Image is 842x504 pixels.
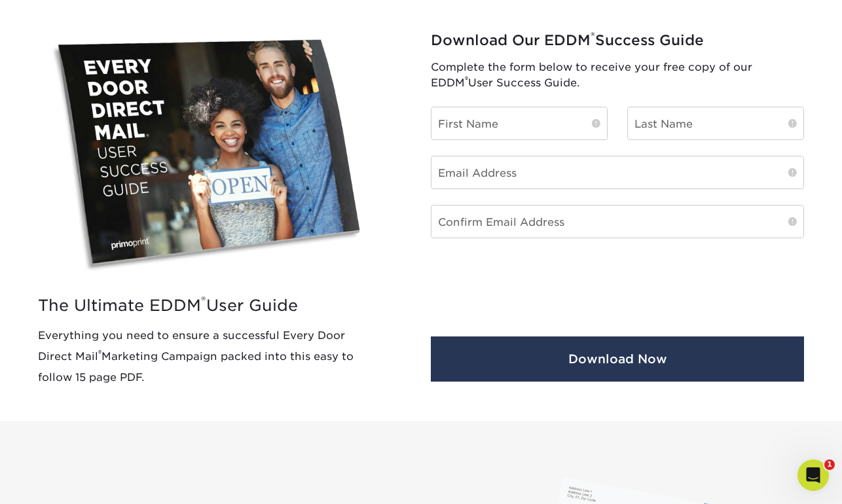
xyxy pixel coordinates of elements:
[38,28,390,283] img: EDDM Success Guide
[38,297,390,315] h2: The Ultimate EDDM User Guide
[797,459,829,491] iframe: Intercom live chat
[431,336,804,382] button: Download Now
[431,254,606,299] iframe: reCAPTCHA
[38,325,390,388] p: Everything you need to ensure a successful Every Door Direct Mail Marketing Campaign packed into ...
[201,294,206,308] sup: ®
[98,348,101,358] sup: ®
[431,32,804,49] h2: Download Our EDDM Success Guide
[824,459,835,470] span: 1
[591,29,595,43] sup: ®
[465,75,468,84] sup: ®
[431,60,804,91] p: Complete the form below to receive your free copy of our EDDM User Success Guide.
